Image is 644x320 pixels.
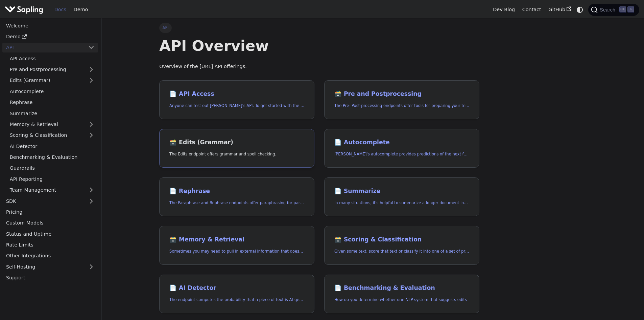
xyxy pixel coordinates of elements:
nav: Breadcrumbs [159,23,479,33]
a: Edits (Grammar) [6,76,98,85]
a: Dev Blog [489,4,518,15]
a: Self-Hosting [2,262,98,272]
a: 📄️ AI DetectorThe endpoint computes the probability that a piece of text is AI-generated, [159,275,314,314]
a: 📄️ API AccessAnyone can test out [PERSON_NAME]'s API. To get started with the API, simply: [159,80,314,119]
a: 🗃️ Edits (Grammar)The Edits endpoint offers grammar and spell checking. [159,129,314,168]
h2: Pre and Postprocessing [334,90,469,98]
button: Expand sidebar category 'SDK' [85,196,98,206]
p: Given some text, score that text or classify it into one of a set of pre-specified categories. [334,248,469,255]
h2: AI Detector [169,284,304,292]
a: 📄️ SummarizeIn many situations, it's helpful to summarize a longer document into a shorter, more ... [324,177,479,216]
p: How do you determine whether one NLP system that suggests edits [334,297,469,303]
a: Sapling.ai [5,5,46,15]
a: Demo [70,4,92,15]
a: API Reporting [6,174,98,184]
a: Contact [519,4,545,15]
a: Rephrase [6,98,98,107]
a: AI Detector [6,141,98,151]
p: In many situations, it's helpful to summarize a longer document into a shorter, more easily diges... [334,200,469,206]
a: Memory & Retrieval [6,120,98,129]
a: Pricing [2,207,98,217]
h2: Summarize [334,188,469,195]
a: Benchmarking & Evaluation [6,152,98,162]
p: The Edits endpoint offers grammar and spell checking. [169,151,304,157]
a: 📄️ RephraseThe Paraphrase and Rephrase endpoints offer paraphrasing for particular styles. [159,177,314,216]
a: Team Management [6,185,98,195]
p: The Pre- Post-processing endpoints offer tools for preparing your text data for ingestation as we... [334,103,469,109]
h1: API Overview [159,37,479,55]
a: Custom Models [2,218,98,228]
a: Docs [51,4,70,15]
a: GitHub [545,4,575,15]
p: Sometimes you may need to pull in external information that doesn't fit in the context size of an... [169,248,304,255]
a: Pre and Postprocessing [6,65,98,74]
a: Other Integrations [2,251,98,261]
h2: Scoring & Classification [334,236,469,243]
button: Search (Ctrl+K) [588,4,639,16]
h2: API Access [169,90,304,98]
a: 📄️ Benchmarking & EvaluationHow do you determine whether one NLP system that suggests edits [324,275,479,314]
kbd: K [627,6,634,13]
a: Scoring & Classification [6,130,98,140]
a: 🗃️ Scoring & ClassificationGiven some text, score that text or classify it into one of a set of p... [324,226,479,265]
img: Sapling.ai [5,5,43,15]
span: Search [598,7,619,13]
button: Switch between dark and light mode (currently system mode) [575,5,585,15]
a: API [2,43,85,52]
a: 📄️ Autocomplete[PERSON_NAME]'s autocomplete provides predictions of the next few characters or words [324,129,479,168]
a: SDK [2,196,85,206]
a: Summarize [6,108,98,118]
button: Collapse sidebar category 'API' [85,43,98,52]
p: Overview of the [URL] API offerings. [159,63,479,71]
a: 🗃️ Pre and PostprocessingThe Pre- Post-processing endpoints offer tools for preparing your text d... [324,80,479,119]
a: Status and Uptime [2,229,98,239]
h2: Autocomplete [334,139,469,146]
a: Guardrails [6,163,98,173]
a: Support [2,273,98,283]
a: Demo [2,32,98,42]
a: 🗃️ Memory & RetrievalSometimes you may need to pull in external information that doesn't fit in t... [159,226,314,265]
p: Anyone can test out Sapling's API. To get started with the API, simply: [169,103,304,109]
a: Welcome [2,21,98,30]
a: API Access [6,54,98,63]
p: The endpoint computes the probability that a piece of text is AI-generated, [169,297,304,303]
span: API [159,23,172,33]
h2: Rephrase [169,188,304,195]
h2: Benchmarking & Evaluation [334,284,469,292]
p: Sapling's autocomplete provides predictions of the next few characters or words [334,151,469,157]
a: Rate Limits [2,240,98,250]
h2: Memory & Retrieval [169,236,304,243]
p: The Paraphrase and Rephrase endpoints offer paraphrasing for particular styles. [169,200,304,206]
h2: Edits (Grammar) [169,139,304,146]
a: Autocomplete [6,86,98,96]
